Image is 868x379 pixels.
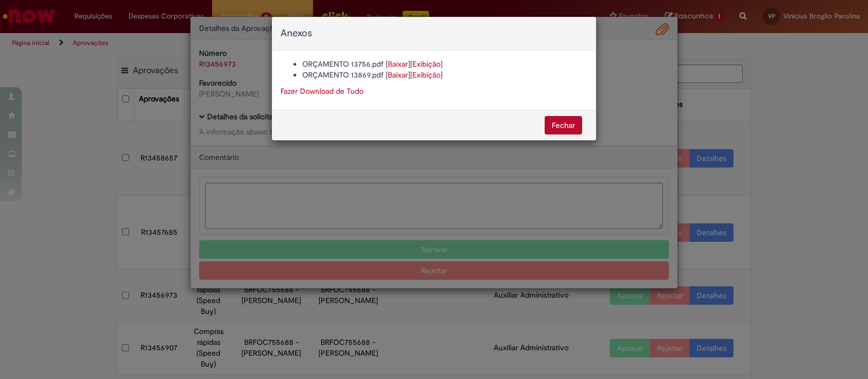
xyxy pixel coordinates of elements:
a: Exibição [412,70,441,80]
a: Baixar [388,59,408,69]
button: Fechar [545,116,582,134]
a: Baixar [388,70,408,80]
a: Fazer Download de Tudo [280,86,363,96]
li: ORÇAMENTO 13869.pdf [ ] [302,69,588,80]
span: [ ] [410,59,443,69]
span: [ ] [410,70,443,80]
li: ORÇAMENTO 13756.pdf [ ] [302,59,588,69]
a: Exibição [412,59,441,69]
h4: Anexos [280,28,588,39]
